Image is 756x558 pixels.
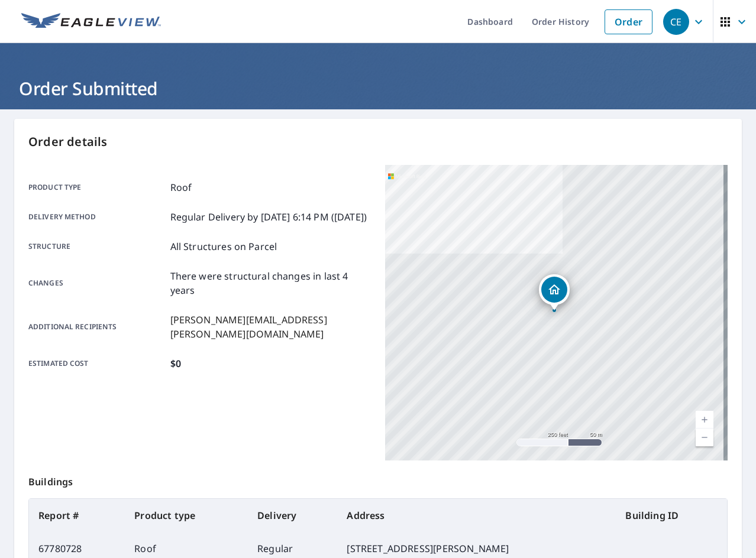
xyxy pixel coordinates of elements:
[28,460,728,498] p: Buildings
[28,313,166,341] p: Additional recipients
[170,356,181,371] p: $0
[29,499,125,532] th: Report #
[14,76,742,100] h1: Order Submitted
[605,9,652,34] a: Order
[170,180,192,194] p: Roof
[28,356,166,371] p: Estimated cost
[248,499,337,532] th: Delivery
[28,269,166,297] p: Changes
[28,180,166,194] p: Product type
[28,210,166,224] p: Delivery method
[28,239,166,254] p: Structure
[125,499,248,532] th: Product type
[539,274,570,311] div: Dropped pin, building 1, Residential property, 17 Kilburn Ave Lincoln, RI 02865
[337,499,616,532] th: Address
[28,133,728,151] p: Order details
[616,499,727,532] th: Building ID
[21,13,161,31] img: EV Logo
[696,429,713,446] a: Current Level 17, Zoom Out
[170,210,367,224] p: Regular Delivery by [DATE] 6:14 PM ([DATE])
[696,411,713,429] a: Current Level 17, Zoom In
[170,313,371,341] p: [PERSON_NAME][EMAIL_ADDRESS][PERSON_NAME][DOMAIN_NAME]
[663,9,689,35] div: CE
[170,269,371,297] p: There were structural changes in last 4 years
[170,239,277,254] p: All Structures on Parcel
